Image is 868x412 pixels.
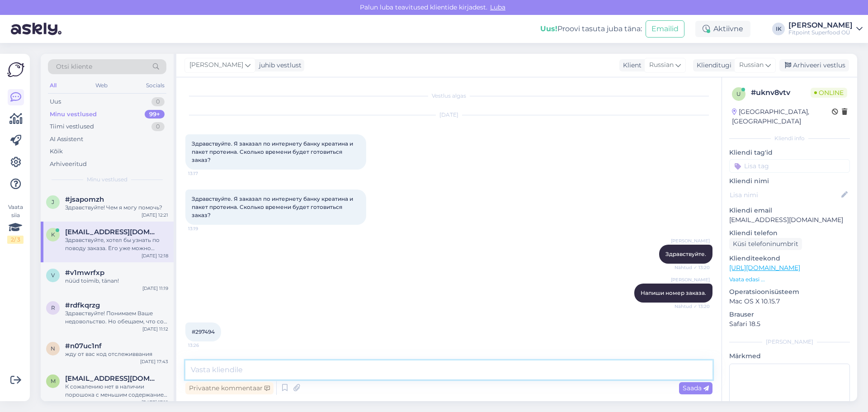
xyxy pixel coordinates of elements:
[671,276,710,283] span: [PERSON_NAME]
[65,236,168,252] div: Здравствуйте, хотел бы узнать по поводу заказа. Его уже можно забрать?
[729,176,850,186] p: Kliendi nimi
[671,237,710,244] span: [PERSON_NAME]
[649,60,674,70] span: Russian
[188,170,222,177] span: 13:17
[665,251,706,257] span: Здравствуйте.
[151,97,165,106] div: 0
[7,236,24,244] div: 2 / 3
[811,88,847,98] span: Online
[185,111,712,119] div: [DATE]
[189,60,243,70] span: [PERSON_NAME]
[142,285,168,292] div: [DATE] 11:19
[52,199,54,205] span: j
[730,190,840,200] input: Lisa nimi
[51,378,56,384] span: m
[683,384,709,392] span: Saada
[729,319,850,329] p: Safari 18.5
[751,87,811,98] div: # uknv8vtv
[487,3,508,11] span: Luba
[192,140,354,163] span: Здравствуйте. Я заказал по интернету банку креатина и пакет протеина. Сколько времени будет готов...
[729,297,850,306] p: Mac OS X 10.15.7
[788,29,853,36] div: Fitpoint Superfood OÜ
[142,326,168,332] div: [DATE] 11:12
[729,275,850,284] p: Vaata edasi ...
[675,264,710,271] span: Nähtud ✓ 13:20
[65,374,159,383] span: martenalvin@gmail.com
[50,122,94,131] div: Tiimi vestlused
[87,175,127,184] span: Minu vestlused
[192,195,354,218] span: Здравствуйте. Я заказал по интернету банку креатина и пакет протеина. Сколько времени будет готов...
[646,20,684,38] button: Emailid
[188,225,222,232] span: 13:19
[50,135,83,144] div: AI Assistent
[188,342,222,349] span: 13:26
[185,92,712,100] div: Vestlus algas
[729,159,850,173] input: Lisa tag
[788,22,853,29] div: [PERSON_NAME]
[65,277,168,285] div: nüüd toimib, tänan!
[693,61,731,70] div: Klienditugi
[729,287,850,297] p: Operatsioonisüsteem
[145,110,165,119] div: 99+
[779,59,849,71] div: Arhiveeri vestlus
[255,61,302,70] div: juhib vestlust
[641,289,706,296] span: Напиши номер заказа.
[729,264,800,272] a: [URL][DOMAIN_NAME]
[144,80,166,91] div: Socials
[732,107,832,126] div: [GEOGRAPHIC_DATA], [GEOGRAPHIC_DATA]
[51,304,55,311] span: r
[739,60,764,70] span: Russian
[736,90,741,97] span: u
[540,24,642,34] div: Proovi tasuta juba täna:
[65,269,104,277] span: #v1mwrfxp
[51,345,55,352] span: n
[142,399,168,406] div: [DATE] 17:19
[65,195,104,204] span: #jsapomzh
[788,22,863,36] a: [PERSON_NAME]Fitpoint Superfood OÜ
[772,23,785,35] div: IK
[50,97,61,106] div: Uus
[65,301,100,309] span: #rdfkqrzg
[540,24,557,33] b: Uus!
[65,228,159,236] span: kashevarov2003@inbox.ru
[50,110,97,119] div: Minu vestlused
[729,351,850,361] p: Märkmed
[729,134,850,142] div: Kliendi info
[65,383,168,399] div: К сожалению нет в наличии порошока с меньшим содержанием кофеина.
[65,350,168,358] div: жду от вас код отслеживвания
[142,212,168,218] div: [DATE] 12:21
[675,303,710,310] span: Nähtud ✓ 13:20
[729,206,850,215] p: Kliendi email
[65,342,102,350] span: #n07uc1nf
[142,252,168,259] div: [DATE] 12:18
[619,61,642,70] div: Klient
[729,254,850,263] p: Klienditeekond
[7,203,24,244] div: Vaata siia
[65,204,168,212] div: Здравствуйте! Чем я могу помочь?
[185,382,274,394] div: Privaatne kommentaar
[729,238,802,250] div: Küsi telefoninumbrit
[729,215,850,225] p: [EMAIL_ADDRESS][DOMAIN_NAME]
[50,160,87,169] div: Arhiveeritud
[151,122,165,131] div: 0
[48,80,58,91] div: All
[56,62,92,71] span: Otsi kliente
[94,80,109,91] div: Web
[65,309,168,326] div: Здравствуйте! Понимаем Ваше недовольство. Но обещаем, что со временем работа сайта наладится. К с...
[140,358,168,365] div: [DATE] 17:43
[729,228,850,238] p: Kliendi telefon
[7,61,24,78] img: Askly Logo
[51,272,55,279] span: v
[51,231,55,238] span: k
[729,148,850,157] p: Kliendi tag'id
[695,21,750,37] div: Aktiivne
[192,328,215,335] span: #297494
[50,147,63,156] div: Kõik
[729,310,850,319] p: Brauser
[729,338,850,346] div: [PERSON_NAME]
